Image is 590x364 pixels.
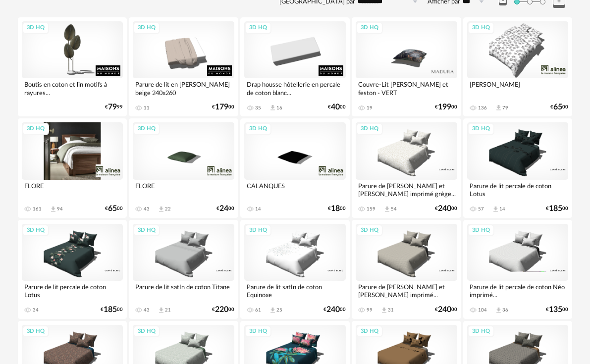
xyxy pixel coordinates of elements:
div: 3D HQ [133,325,160,338]
span: 220 [215,307,228,313]
div: Parure de lit percale de coton Néo imprimé... [467,281,569,301]
div: Parure de [PERSON_NAME] et [PERSON_NAME] imprimé grège... [356,180,457,200]
a: 3D HQ Drap housse hôtellerie en percale de coton blanc... 35 Download icon 16 €4000 [240,17,350,116]
div: 136 [478,105,487,111]
a: 3D HQ CALANQUES 14 €1800 [240,118,350,217]
div: CALANQUES [244,180,346,200]
div: Boutis en coton et lin motifs à rayures... [22,78,123,98]
div: 79 [502,105,508,111]
span: Download icon [495,307,502,314]
span: 65 [553,104,562,110]
div: FLORE [133,180,234,200]
div: 161 [33,206,42,212]
div: € 00 [212,104,234,110]
div: 3D HQ [356,325,383,338]
div: 43 [144,206,150,212]
div: 3D HQ [468,325,494,338]
span: 40 [331,104,340,110]
div: € 99 [105,104,123,110]
div: 61 [255,307,261,313]
a: 3D HQ [PERSON_NAME] 136 Download icon 79 €6500 [463,17,573,116]
div: 3D HQ [22,22,49,34]
a: 3D HQ Parure de lit percale de coton Néo imprimé... 104 Download icon 36 €13500 [463,220,573,319]
div: 3D HQ [133,224,160,237]
div: € 00 [546,206,568,212]
div: 3D HQ [468,22,494,34]
div: 3D HQ [133,123,160,135]
span: Download icon [495,104,502,111]
div: 3D HQ [22,123,49,135]
a: 3D HQ Parure de [PERSON_NAME] et [PERSON_NAME] imprimé... 99 Download icon 31 €24000 [352,220,461,319]
div: 3D HQ [245,123,271,135]
span: 24 [219,206,228,212]
div: € 00 [105,206,123,212]
a: 3D HQ Boutis en coton et lin motifs à rayures... €7999 [18,17,127,116]
div: Parure de lit percale de coton Lotus [22,281,123,301]
span: Download icon [383,206,391,213]
div: 16 [276,105,282,111]
a: 3D HQ Parure de lit en [PERSON_NAME] beige 240x260 11 €17900 [129,17,238,116]
div: 35 [255,105,261,111]
div: 3D HQ [356,22,383,34]
a: 3D HQ Couvre-Lit [PERSON_NAME] et feston - VERT 19 €19900 [352,17,461,116]
a: 3D HQ Parure de [PERSON_NAME] et [PERSON_NAME] imprimé grège... 159 Download icon 54 €24000 [352,118,461,217]
div: € 00 [101,307,123,313]
div: € 00 [216,206,234,212]
span: Download icon [50,206,57,213]
div: 99 [367,307,373,313]
div: 43 [144,307,150,313]
div: 54 [391,206,397,212]
span: 179 [215,104,228,110]
div: [PERSON_NAME] [467,78,569,98]
div: 94 [57,206,63,212]
span: 185 [549,206,562,212]
a: 3D HQ FLORE 161 Download icon 94 €6500 [18,118,127,217]
div: 3D HQ [356,224,383,237]
span: 199 [438,104,451,110]
div: 19 [367,105,373,111]
div: 3D HQ [468,123,494,135]
a: 3D HQ FLORE 43 Download icon 22 €2400 [129,118,238,217]
a: 3D HQ Parure de lit percale de coton Lotus 57 Download icon 14 €18500 [463,118,573,217]
div: 3D HQ [245,325,271,338]
div: € 00 [435,206,457,212]
span: Download icon [269,104,276,111]
div: FLORE [22,180,123,200]
div: € 00 [550,104,568,110]
div: 14 [255,206,261,212]
div: 3D HQ [133,22,160,34]
div: € 00 [328,206,346,212]
div: 36 [502,307,508,313]
div: 3D HQ [356,123,383,135]
span: Download icon [380,307,388,314]
div: 104 [478,307,487,313]
div: 21 [165,307,171,313]
a: 3D HQ Parure de lit satIn de coton Equinoxe 61 Download icon 25 €24000 [240,220,350,319]
div: Couvre-Lit [PERSON_NAME] et feston - VERT [356,78,457,98]
div: 14 [499,206,505,212]
div: 11 [144,105,150,111]
div: € 00 [328,104,346,110]
span: 79 [108,104,117,110]
div: 3D HQ [22,224,49,237]
div: € 00 [323,307,346,313]
span: Download icon [492,206,499,213]
span: 240 [326,307,340,313]
div: Parure de lit satIn de coton Equinoxe [244,281,346,301]
div: Parure de [PERSON_NAME] et [PERSON_NAME] imprimé... [356,281,457,301]
div: 3D HQ [468,224,494,237]
div: € 00 [435,104,457,110]
span: 18 [331,206,340,212]
span: 240 [438,307,451,313]
div: € 00 [546,307,568,313]
a: 3D HQ Parure de lit satIn de coton Titane 43 Download icon 21 €22000 [129,220,238,319]
div: 34 [33,307,39,313]
div: 25 [276,307,282,313]
div: Parure de lit percale de coton Lotus [467,180,569,200]
div: 3D HQ [22,325,49,338]
div: 3D HQ [245,224,271,237]
span: 240 [438,206,451,212]
span: Download icon [158,307,165,314]
div: Parure de lit en [PERSON_NAME] beige 240x260 [133,78,234,98]
div: 22 [165,206,171,212]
